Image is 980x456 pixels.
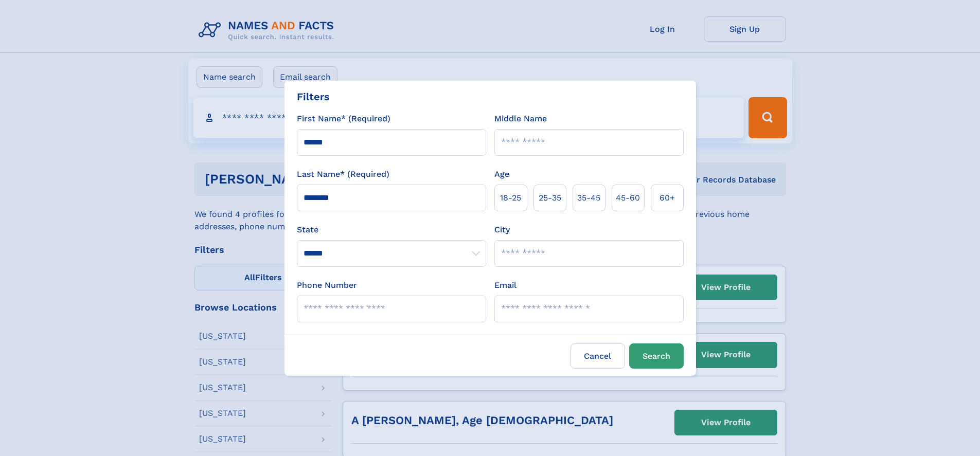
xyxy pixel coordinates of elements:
[297,168,389,180] label: Last Name* (Required)
[539,192,561,204] span: 25‑35
[629,343,684,369] button: Search
[494,279,516,291] label: Email
[571,343,625,369] label: Cancel
[297,224,486,236] label: State
[494,113,547,125] label: Middle Name
[494,224,510,236] label: City
[494,168,509,180] label: Age
[577,192,600,204] span: 35‑45
[616,192,640,204] span: 45‑60
[660,192,675,204] span: 60+
[297,113,390,125] label: First Name* (Required)
[297,89,330,104] div: Filters
[297,279,357,291] label: Phone Number
[500,192,521,204] span: 18‑25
